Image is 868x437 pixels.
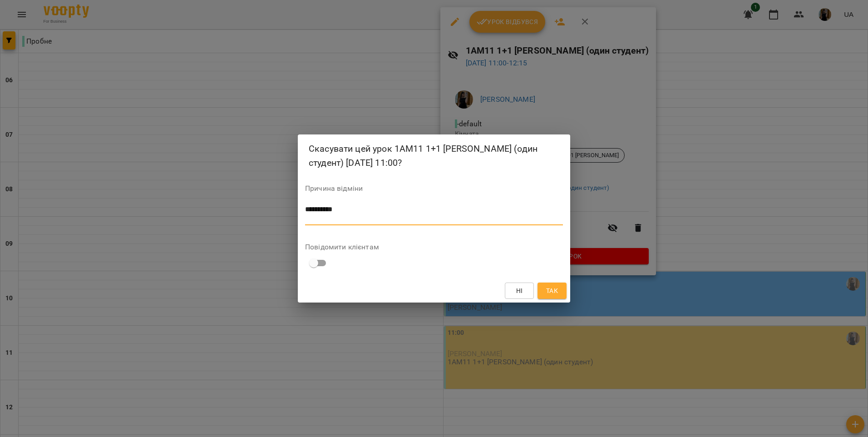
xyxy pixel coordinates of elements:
[309,142,559,170] h2: Скасувати цей урок 1АМ11 1+1 [PERSON_NAME] (один студент) [DATE] 11:00?
[516,285,523,296] span: Ні
[305,243,563,251] label: Повідомити клієнтам
[505,283,534,299] button: Ні
[546,285,558,296] span: Так
[305,185,563,192] label: Причина відміни
[538,283,567,299] button: Так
